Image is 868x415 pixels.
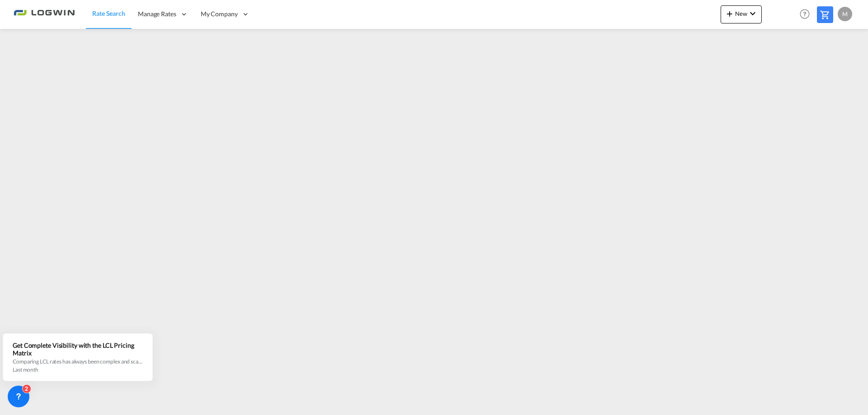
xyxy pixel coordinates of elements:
[138,9,176,19] span: Manage Rates
[14,4,75,24] img: 2761ae10d95411efa20a1f5e0282d2d7.png
[797,6,817,23] div: Help
[721,5,762,23] button: icon-plus 400-fgNewicon-chevron-down
[92,9,125,17] span: Rate Search
[797,6,812,22] span: Help
[747,8,758,19] md-icon: icon-chevron-down
[201,9,238,19] span: My Company
[838,7,852,21] div: M
[724,8,735,19] md-icon: icon-plus 400-fg
[724,10,758,17] span: New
